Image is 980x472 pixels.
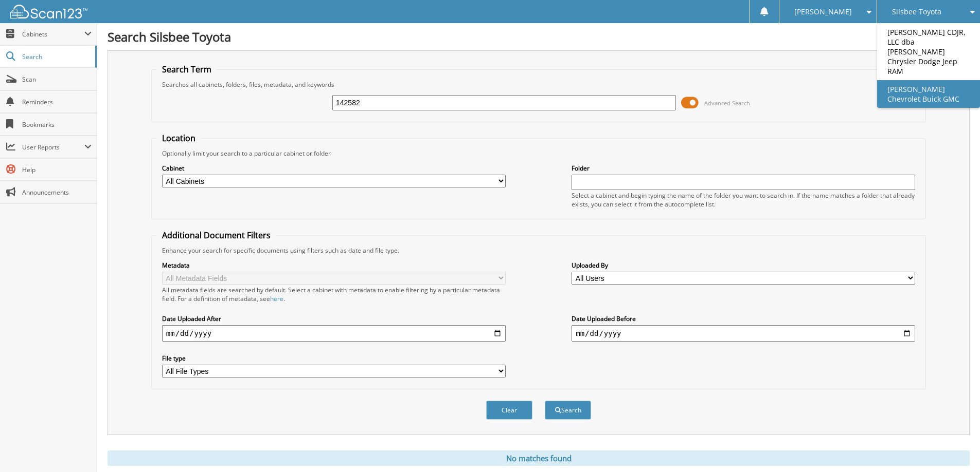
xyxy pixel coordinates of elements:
[572,164,915,173] label: Folder
[572,325,915,342] input: end
[22,165,92,174] span: Help
[108,450,970,466] div: No matches found
[22,143,84,152] span: User Reports
[877,23,980,80] a: [PERSON_NAME] CDJR, LLC dba [PERSON_NAME] Chrysler Dodge Jeep RAM
[704,99,750,107] span: Advanced Search
[157,230,276,241] legend: Additional Document Filters
[157,64,217,75] legend: Search Term
[10,5,87,18] img: scan123-logo-white.svg
[157,149,920,158] div: Optionally limit your search to a particular cabinet or folder
[162,325,506,342] input: start
[22,52,90,61] span: Search
[545,401,591,420] button: Search
[162,286,506,303] div: All metadata fields are searched by default. Select a cabinet with metadata to enable filtering b...
[162,314,506,323] label: Date Uploaded After
[794,9,852,15] span: [PERSON_NAME]
[22,30,84,39] span: Cabinets
[22,98,92,106] span: Reminders
[162,261,506,270] label: Metadata
[877,80,980,108] a: [PERSON_NAME] Chevrolet Buick GMC
[162,354,506,363] label: File type
[22,120,92,129] span: Bookmarks
[22,75,92,84] span: Scan
[157,133,201,144] legend: Location
[157,246,920,255] div: Enhance your search for specific documents using filters such as date and file type.
[572,261,915,270] label: Uploaded By
[572,314,915,323] label: Date Uploaded Before
[486,401,532,420] button: Clear
[929,423,980,472] iframe: Chat Widget
[162,164,506,173] label: Cabinet
[572,191,915,209] div: Select a cabinet and begin typing the name of the folder you want to search in. If the name match...
[892,9,941,15] span: Silsbee Toyota
[108,28,970,45] h1: Search Silsbee Toyota
[270,294,283,303] a: here
[157,80,920,89] div: Searches all cabinets, folders, files, metadata, and keywords
[22,188,92,197] span: Announcements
